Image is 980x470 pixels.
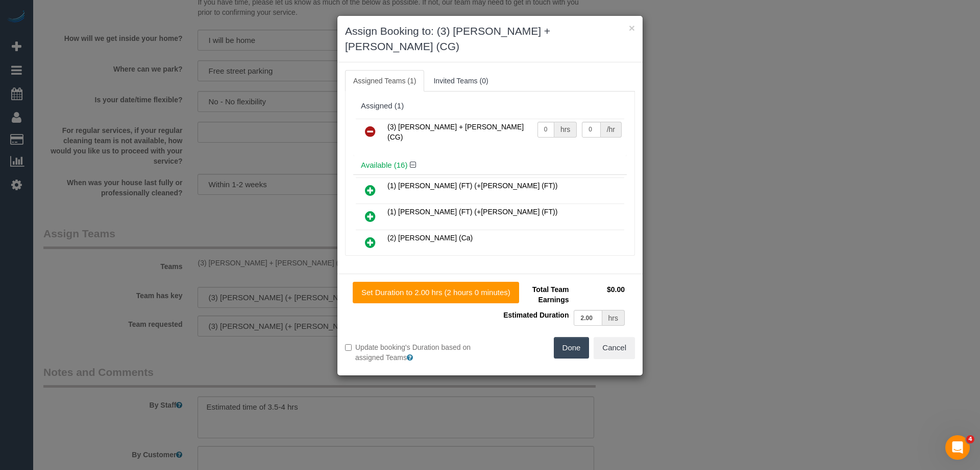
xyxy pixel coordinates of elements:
[966,435,974,443] span: 4
[629,23,635,33] button: ×
[345,342,482,363] label: Update booking's Duration based on assigned Teams
[554,122,577,138] div: hrs
[503,311,569,319] span: Estimated Duration
[498,282,571,307] td: Total Team Earnings
[361,161,619,170] h4: Available (16)
[387,182,557,190] span: (1) [PERSON_NAME] (FT) (+[PERSON_NAME] (FT))
[602,310,625,326] div: hrs
[571,282,627,307] td: $0.00
[594,337,635,359] button: Cancel
[345,344,352,351] input: Update booking's Duration based on assigned Teams
[353,282,519,303] button: Set Duration to 2.00 hrs (2 hours 0 minutes)
[345,24,635,54] h3: Assign Booking to: (3) [PERSON_NAME] + [PERSON_NAME] (CG)
[387,234,473,242] span: (2) [PERSON_NAME] (Ca)
[345,70,424,92] a: Assigned Teams (1)
[387,208,557,216] span: (1) [PERSON_NAME] (FT) (+[PERSON_NAME] (FT))
[387,123,524,141] span: (3) [PERSON_NAME] + [PERSON_NAME] (CG)
[554,337,590,359] button: Done
[945,435,970,460] iframe: Intercom live chat
[361,102,619,110] div: Assigned (1)
[425,70,496,92] a: Invited Teams (0)
[601,122,622,138] div: /hr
